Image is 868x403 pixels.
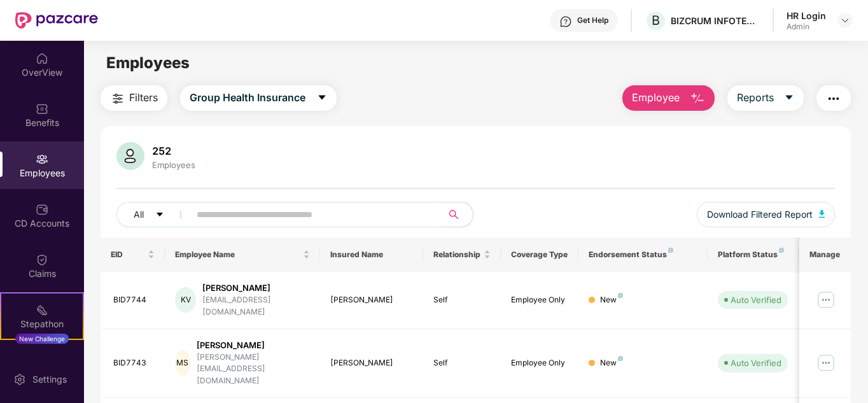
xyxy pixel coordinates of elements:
[116,142,144,170] img: svg+xml;base64,PHN2ZyB4bWxucz0iaHR0cDovL3d3dy53My5vcmcvMjAwMC9zdmciIHhtbG5zOnhsaW5rPSJodHRwOi8vd3...
[442,209,466,220] span: search
[652,13,660,28] span: B
[113,357,155,369] div: BID7743
[501,237,578,272] th: Coverage Type
[15,334,69,344] div: New Challenge
[36,253,48,266] img: svg+xml;base64,PHN2ZyBpZD0iQ2xhaW0iIHhtbG5zPSJodHRwOi8vd3d3LnczLm9yZy8yMDAwL3N2ZyIgd2lkdGg9IjIwIi...
[320,237,424,272] th: Insured Name
[175,287,196,313] div: KV
[697,202,836,227] button: Download Filtered Report
[511,357,568,369] div: Employee Only
[317,92,327,104] span: caret-down
[600,294,623,306] div: New
[618,356,623,361] img: svg+xml;base64,PHN2ZyB4bWxucz0iaHR0cDovL3d3dy53My5vcmcvMjAwMC9zdmciIHdpZHRoPSI4IiBoZWlnaHQ9IjgiIH...
[113,294,155,306] div: BID7744
[36,153,48,166] img: svg+xml;base64,PHN2ZyBpZD0iRW1wbG95ZWVzIiB4bWxucz0iaHR0cDovL3d3dy53My5vcmcvMjAwMC9zdmciIHdpZHRoPS...
[165,237,320,272] th: Employee Name
[116,202,194,227] button: Allcaret-down
[190,90,305,106] span: Group Health Insurance
[106,53,190,72] span: Employees
[737,90,774,106] span: Reports
[15,12,98,29] img: New Pazcare Logo
[819,210,825,218] img: svg+xml;base64,PHN2ZyB4bWxucz0iaHR0cDovL3d3dy53My5vcmcvMjAwMC9zdmciIHhtbG5zOnhsaW5rPSJodHRwOi8vd3...
[202,294,310,318] div: [EMAIL_ADDRESS][DOMAIN_NAME]
[197,351,310,388] div: [PERSON_NAME][EMAIL_ADDRESS][DOMAIN_NAME]
[799,237,851,272] th: Manage
[330,357,414,369] div: [PERSON_NAME]
[690,91,705,106] img: svg+xml;base64,PHN2ZyB4bWxucz0iaHR0cDovL3d3dy53My5vcmcvMjAwMC9zdmciIHhtbG5zOnhsaW5rPSJodHRwOi8vd3...
[816,290,836,310] img: manageButton
[731,357,781,369] div: Auto Verified
[707,208,813,222] span: Download Filtered Report
[150,160,198,170] div: Employees
[589,250,697,260] div: Endorsement Status
[787,22,826,32] div: Admin
[511,294,568,306] div: Employee Only
[727,85,804,111] button: Reportscaret-down
[423,237,501,272] th: Relationship
[442,202,473,227] button: search
[29,373,71,386] div: Settings
[559,15,572,28] img: svg+xml;base64,PHN2ZyBpZD0iSGVscC0zMngzMiIgeG1sbnM9Imh0dHA6Ly93d3cudzMub3JnLzIwMDAvc3ZnIiB3aWR0aD...
[13,373,26,386] img: svg+xml;base64,PHN2ZyBpZD0iU2V0dGluZy0yMHgyMCIgeG1sbnM9Imh0dHA6Ly93d3cudzMub3JnLzIwMDAvc3ZnIiB3aW...
[202,282,310,294] div: [PERSON_NAME]
[36,203,48,216] img: svg+xml;base64,PHN2ZyBpZD0iQ0RfQWNjb3VudHMiIGRhdGEtbmFtZT0iQ0QgQWNjb3VudHMiIHhtbG5zPSJodHRwOi8vd3...
[784,92,794,104] span: caret-down
[180,85,337,111] button: Group Health Insurancecaret-down
[155,210,164,220] span: caret-down
[632,90,680,106] span: Employee
[826,91,841,106] img: svg+xml;base64,PHN2ZyB4bWxucz0iaHR0cDovL3d3dy53My5vcmcvMjAwMC9zdmciIHdpZHRoPSIyNCIgaGVpZ2h0PSIyNC...
[668,248,673,253] img: svg+xml;base64,PHN2ZyB4bWxucz0iaHR0cDovL3d3dy53My5vcmcvMjAwMC9zdmciIHdpZHRoPSI4IiBoZWlnaHQ9IjgiIH...
[787,10,826,22] div: HR Login
[111,250,146,260] span: EID
[175,250,300,260] span: Employee Name
[671,15,760,27] div: BIZCRUM INFOTECH PRIVATE LIMITED
[577,15,608,25] div: Get Help
[600,357,623,369] div: New
[779,248,784,253] img: svg+xml;base64,PHN2ZyB4bWxucz0iaHR0cDovL3d3dy53My5vcmcvMjAwMC9zdmciIHdpZHRoPSI4IiBoZWlnaHQ9IjgiIH...
[718,250,788,260] div: Platform Status
[330,294,414,306] div: [PERSON_NAME]
[840,15,850,25] img: svg+xml;base64,PHN2ZyBpZD0iRHJvcGRvd24tMzJ4MzIiIHhtbG5zPSJodHRwOi8vd3d3LnczLm9yZy8yMDAwL3N2ZyIgd2...
[433,294,491,306] div: Self
[36,354,48,367] img: svg+xml;base64,PHN2ZyBpZD0iRW5kb3JzZW1lbnRzIiB4bWxucz0iaHR0cDovL3d3dy53My5vcmcvMjAwMC9zdmciIHdpZH...
[110,91,125,106] img: svg+xml;base64,PHN2ZyB4bWxucz0iaHR0cDovL3d3dy53My5vcmcvMjAwMC9zdmciIHdpZHRoPSIyNCIgaGVpZ2h0PSIyNC...
[618,293,623,298] img: svg+xml;base64,PHN2ZyB4bWxucz0iaHR0cDovL3d3dy53My5vcmcvMjAwMC9zdmciIHdpZHRoPSI4IiBoZWlnaHQ9IjgiIH...
[36,304,48,316] img: svg+xml;base64,PHN2ZyB4bWxucz0iaHR0cDovL3d3dy53My5vcmcvMjAwMC9zdmciIHdpZHRoPSIyMSIgaGVpZ2h0PSIyMC...
[36,103,48,115] img: svg+xml;base64,PHN2ZyBpZD0iQmVuZWZpdHMiIHhtbG5zPSJodHRwOi8vd3d3LnczLm9yZy8yMDAwL3N2ZyIgd2lkdGg9Ij...
[101,85,167,111] button: Filters
[175,350,190,376] div: MS
[816,353,836,373] img: manageButton
[129,90,158,106] span: Filters
[433,250,481,260] span: Relationship
[622,85,715,111] button: Employee
[731,293,781,306] div: Auto Verified
[101,237,165,272] th: EID
[433,357,491,369] div: Self
[36,52,48,65] img: svg+xml;base64,PHN2ZyBpZD0iSG9tZSIgeG1sbnM9Imh0dHA6Ly93d3cudzMub3JnLzIwMDAvc3ZnIiB3aWR0aD0iMjAiIG...
[134,208,144,222] span: All
[1,318,83,330] div: Stepathon
[197,339,310,351] div: [PERSON_NAME]
[150,145,198,157] div: 252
